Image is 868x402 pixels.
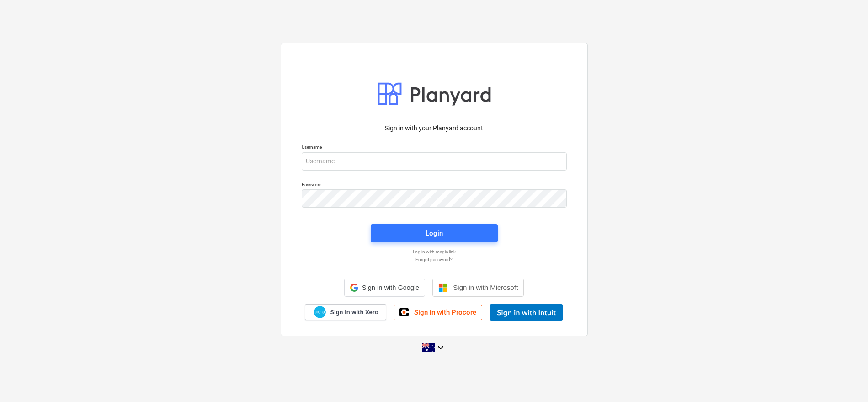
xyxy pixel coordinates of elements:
[305,304,386,320] a: Sign in with Xero
[453,284,518,291] span: Sign in with Microsoft
[344,279,425,297] div: Sign in with Google
[435,342,446,353] i: keyboard_arrow_down
[302,182,567,189] p: Password
[414,308,476,316] span: Sign in with Procore
[302,123,567,133] p: Sign in with your Planyard account
[330,308,378,316] span: Sign in with Xero
[302,144,567,152] p: Username
[362,284,419,291] span: Sign in with Google
[302,152,567,171] input: Username
[297,257,571,263] a: Forgot password?
[371,224,498,242] button: Login
[438,283,447,292] img: Microsoft logo
[394,305,482,320] a: Sign in with Procore
[297,249,571,255] a: Log in with magic link
[426,227,443,239] div: Login
[314,306,326,318] img: Xero logo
